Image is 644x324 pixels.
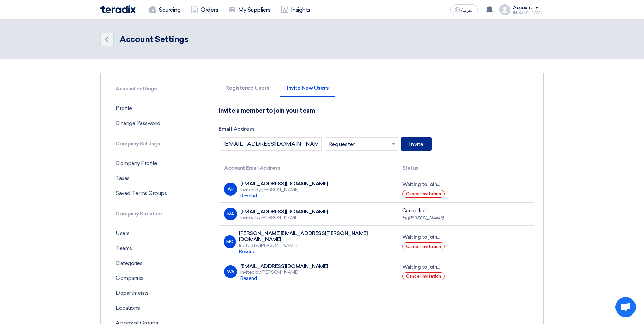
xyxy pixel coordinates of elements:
div: Waiting to join... [402,233,528,241]
li: Registered Users [219,85,276,97]
p: Locations [110,301,200,316]
div: AH [224,183,237,196]
p: Taxes [110,171,200,186]
div: Invited by [PERSON_NAME] [239,242,391,255]
p: Change Password [110,116,200,131]
a: Insights [276,2,316,17]
img: Teradix logo [100,5,136,13]
p: Departments [110,286,200,301]
button: Invite [401,137,432,151]
button: Cancel Invitation [402,190,445,198]
span: Resend [240,193,257,199]
a: Orders [186,2,223,17]
img: profile_test.png [499,4,510,15]
div: MO [224,235,236,248]
li: Invite New Users [280,85,335,97]
div: Invited by [PERSON_NAME] [240,269,328,282]
div: Cancelled [402,207,528,221]
button: العربية [450,4,478,15]
div: [EMAIL_ADDRESS][DOMAIN_NAME] [240,209,328,215]
th: Account Email Address [219,160,397,176]
div: [PERSON_NAME] [513,11,544,14]
button: Cancel Invitation [402,272,445,280]
a: Sourcing [144,2,186,17]
p: Categories [110,256,200,271]
p: Saved Terms Groups [110,186,200,201]
a: My Suppliers [223,2,276,17]
p: Company Profile [110,156,200,171]
div: Waiting to join... [402,263,528,271]
div: by [PERSON_NAME] [402,215,528,221]
p: Profile [110,101,200,116]
h4: Invite a member to join your team [219,107,315,114]
span: Resend [239,249,255,254]
div: Invited by [PERSON_NAME] [240,215,328,221]
p: Companies [110,271,200,286]
label: Email Address [219,125,534,133]
div: Open chat [615,297,636,317]
th: Status [397,160,534,176]
div: MA [224,208,237,220]
p: Users [110,226,200,241]
div: [EMAIL_ADDRESS][DOMAIN_NAME] [240,263,328,269]
div: [EMAIL_ADDRESS][DOMAIN_NAME] [240,181,328,187]
div: Waiting to join... [402,181,528,188]
div: Invited by [PERSON_NAME] [240,187,328,199]
span: العربية [461,8,474,13]
span: Resend [240,275,257,281]
div: Account Settings [119,33,188,46]
button: Cancel Invitation [402,242,445,250]
p: Account settings [110,84,200,94]
input: Enter Email Address... [220,137,322,151]
div: Account [513,5,532,11]
p: Teams [110,241,200,256]
p: Company Structure [110,209,200,219]
div: WA [224,265,237,278]
p: Company Settings [110,139,200,149]
div: [PERSON_NAME][EMAIL_ADDRESS][PERSON_NAME][DOMAIN_NAME] [239,230,391,242]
